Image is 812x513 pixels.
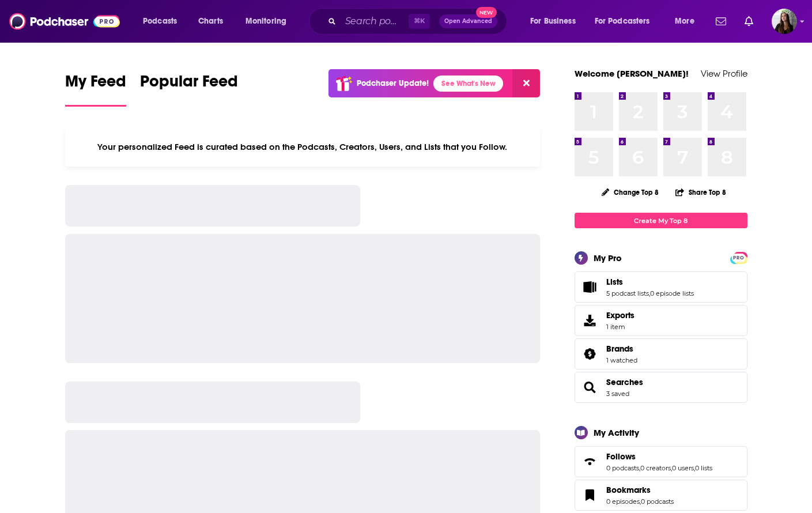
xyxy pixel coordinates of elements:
[732,253,746,262] a: PRO
[606,277,623,287] span: Lists
[575,305,747,336] a: Exports
[191,12,230,31] a: Charts
[606,310,635,320] span: Exports
[433,76,503,92] a: See What's New
[579,379,602,395] a: Searches
[587,12,667,31] button: open menu
[9,10,120,32] img: Podchaser - Follow, Share and Rate Podcasts
[522,12,590,31] button: open menu
[650,289,694,297] a: 0 episode lists
[530,13,576,29] span: For Business
[649,289,650,297] span: ,
[140,71,238,107] a: Popular Feed
[641,497,674,506] a: 0 podcasts
[198,13,223,29] span: Charts
[732,254,746,262] span: PRO
[65,71,126,107] a: My Feed
[671,464,672,472] span: ,
[606,464,639,472] a: 0 podcasts
[579,279,602,295] a: Lists
[606,277,694,287] a: Lists
[575,338,747,369] span: Brands
[772,9,797,34] button: Show profile menu
[640,497,641,506] span: ,
[640,464,671,472] a: 0 creators
[476,7,497,18] span: New
[65,71,126,98] span: My Feed
[320,8,518,35] div: Search podcasts, credits, & more...
[575,480,747,511] span: Bookmarks
[606,451,712,462] a: Follows
[606,497,640,506] a: 0 episodes
[237,12,301,31] button: open menu
[409,14,430,29] span: ⌘ K
[575,271,747,303] span: Lists
[711,12,731,31] a: Show notifications dropdown
[579,346,602,362] a: Brands
[606,451,636,462] span: Follows
[357,78,429,88] p: Podchaser Update!
[341,12,409,31] input: Search podcasts, credits, & more...
[594,252,622,263] div: My Pro
[772,9,797,34] img: User Profile
[579,487,602,503] a: Bookmarks
[65,127,541,167] div: Your personalized Feed is curated based on the Podcasts, Creators, Users, and Lists that you Follow.
[595,185,666,199] button: Change Top 8
[246,13,286,29] span: Monitoring
[594,427,639,438] div: My Activity
[772,9,797,34] span: Logged in as bnmartinn
[444,18,492,24] span: Open Advanced
[694,464,695,472] span: ,
[606,323,635,331] span: 1 item
[672,464,694,472] a: 0 users
[140,71,238,98] span: Popular Feed
[575,372,747,403] span: Searches
[606,485,651,495] span: Bookmarks
[606,485,674,495] a: Bookmarks
[701,68,747,79] a: View Profile
[675,181,727,203] button: Share Top 8
[606,289,649,297] a: 5 podcast lists
[695,464,712,472] a: 0 lists
[606,356,637,364] a: 1 watched
[143,13,177,29] span: Podcasts
[675,13,694,29] span: More
[667,12,709,31] button: open menu
[575,68,689,79] a: Welcome [PERSON_NAME]!
[579,312,602,329] span: Exports
[639,464,640,472] span: ,
[575,213,747,228] a: Create My Top 8
[439,14,497,28] button: Open AdvancedNew
[575,446,747,477] span: Follows
[135,12,192,31] button: open menu
[606,390,629,398] a: 3 saved
[606,344,633,354] span: Brands
[579,454,602,470] a: Follows
[606,377,643,387] a: Searches
[606,344,637,354] a: Brands
[740,12,758,31] a: Show notifications dropdown
[595,13,650,29] span: For Podcasters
